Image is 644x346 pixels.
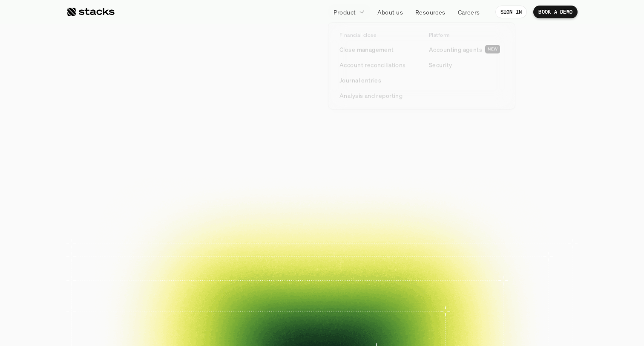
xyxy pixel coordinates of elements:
p: and more [479,286,532,294]
p: Platform [429,32,450,38]
p: About us [377,8,403,17]
a: Security [424,57,509,73]
p: Resources [415,8,446,17]
p: Financial close [339,32,376,38]
a: Case study [173,276,226,313]
p: Stacks launches Agentic AI [276,44,368,53]
a: Close management [334,42,420,57]
span: financial [236,68,382,106]
a: Stacks launches Agentic AI [258,39,386,58]
a: EXPLORE PRODUCT [315,196,411,218]
a: Resources [410,4,451,20]
h2: Case study [191,305,213,310]
a: Case study [235,276,287,313]
h2: Case study [252,305,275,310]
a: About us [372,4,408,20]
p: Account reconciliations [339,60,406,69]
p: Security [429,60,452,69]
a: Case study [173,233,226,269]
p: Close management [339,45,394,54]
p: Product [333,8,356,17]
h2: Case study [374,261,397,266]
a: Careers [453,4,485,20]
h2: Case study [191,261,213,266]
h2: NEW [488,47,497,52]
h2: Case study [130,261,152,266]
span: The [161,68,229,106]
a: Journal entries [334,73,420,88]
a: Analysis and reporting [334,88,420,103]
p: BOOK A DEMO [248,201,296,213]
p: Accounting agents [429,45,482,54]
p: Journal entries [339,76,381,84]
a: Case study [112,233,165,269]
p: Analysis and reporting [339,91,402,100]
a: Account reconciliations [334,57,420,73]
a: Case study [357,233,410,269]
a: SIGN IN [495,6,527,18]
span: Reimagined. [216,106,428,145]
p: SIGN IN [500,9,522,15]
p: Careers [458,8,480,17]
a: Accounting agentsNEW [424,42,509,57]
a: BOOK A DEMO [533,6,578,18]
p: EXPLORE PRODUCT [330,201,396,213]
p: Close your books faster, smarter, and risk-free with Stacks, the AI tool for accounting teams. [216,155,428,181]
p: BOOK A DEMO [538,9,572,15]
a: BOOK A DEMO [233,196,311,218]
